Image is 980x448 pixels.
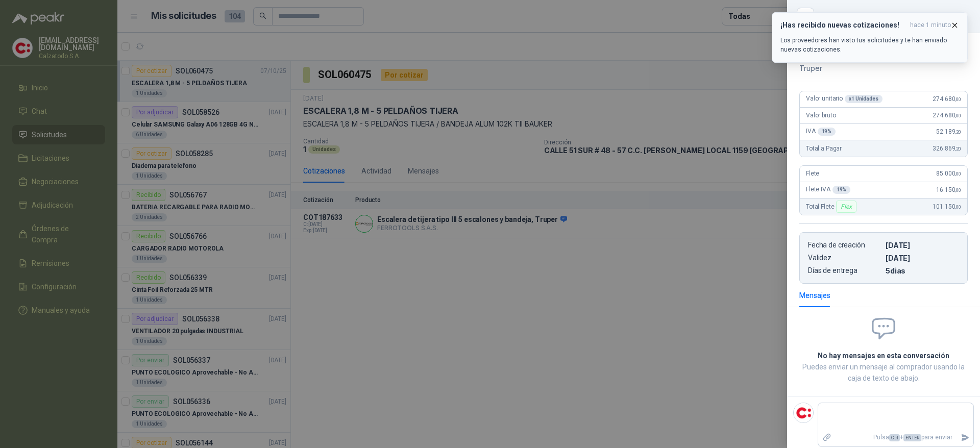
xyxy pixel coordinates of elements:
[889,434,900,441] span: Ctrl
[806,201,859,213] span: Total Flete
[836,201,856,213] div: Flex
[955,171,961,177] span: ,00
[933,145,961,152] span: 326.869
[806,95,883,103] span: Valor unitario
[910,21,951,30] span: hace 1 minuto
[818,429,836,446] label: Adjuntar archivos
[933,95,961,103] span: 274.680
[808,254,881,262] p: Validez
[799,350,968,361] h2: No hay mensajes en esta conversación
[933,203,961,210] span: 101.150
[794,403,813,422] img: Company Logo
[820,8,968,24] div: COT187633
[780,21,906,30] h3: ¡Has recibido nuevas cotizaciones!
[772,12,968,63] button: ¡Has recibido nuevas cotizaciones!hace 1 minuto Los proveedores han visto tus solicitudes y te ha...
[903,434,921,441] span: ENTER
[808,241,881,250] p: Fecha de creación
[886,266,959,275] p: 5 dias
[955,96,961,102] span: ,00
[806,112,836,119] span: Valor bruto
[955,204,961,210] span: ,00
[936,170,961,177] span: 85.000
[832,186,851,194] div: 19 %
[957,429,973,446] button: Enviar
[886,254,959,262] p: [DATE]
[806,145,842,152] span: Total a Pagar
[936,128,961,135] span: 52.189
[836,429,957,446] p: Pulsa + para enviar
[955,113,961,118] span: ,00
[799,361,968,384] p: Puedes enviar un mensaje al comprador usando la caja de texto de abajo.
[799,10,812,22] button: Close
[936,186,961,193] span: 16.150
[933,112,961,119] span: 274.680
[955,146,961,152] span: ,20
[845,95,883,103] div: x 1 Unidades
[886,241,959,250] p: [DATE]
[780,36,959,54] p: Los proveedores han visto tus solicitudes y te han enviado nuevas cotizaciones.
[806,170,819,177] span: Flete
[806,186,850,194] span: Flete IVA
[818,128,836,136] div: 19 %
[799,290,830,301] div: Mensajes
[955,187,961,193] span: ,00
[808,266,881,275] p: Días de entrega
[955,129,961,135] span: ,20
[806,128,836,136] span: IVA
